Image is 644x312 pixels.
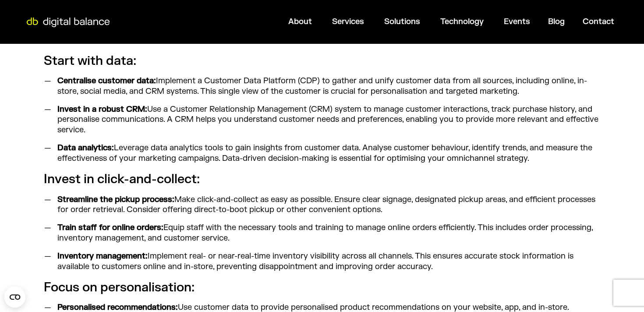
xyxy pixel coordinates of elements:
[53,76,600,96] li: Implement a Customer Data Platform (CDP) to gather and unify customer data from all sources, incl...
[115,13,621,30] nav: Menu
[57,143,114,153] strong: Data analytics:
[504,17,530,27] a: Events
[288,17,312,27] a: About
[57,104,147,114] strong: Invest in a robust CRM:
[53,104,600,135] li: Use a Customer Relationship Management (CRM) system to manage customer interactions, track purcha...
[332,17,364,27] a: Services
[44,171,600,187] h3: Invest in click-and-collect:
[440,17,484,27] a: Technology
[44,53,600,69] h3: Start with data:
[57,223,163,233] strong: Train staff for online orders:
[57,76,156,86] strong: Centralise customer data:
[384,17,420,27] a: Solutions
[4,287,25,308] button: Open CMP widget
[22,18,114,27] img: Digital Balance logo
[53,251,600,272] li: Implement real- or near-real-time inventory visibility across all channels. This ensures accurate...
[53,143,600,163] li: Leverage data analytics tools to gain insights from customer data. Analyse customer behaviour, id...
[57,251,148,261] strong: Inventory management:
[53,195,600,215] li: Make click-and-collect as easy as possible. Ensure clear signage, designated pickup areas, and ef...
[44,280,600,295] h3: Focus on personalisation:
[583,17,614,27] a: Contact
[115,13,621,30] div: Menu Toggle
[57,195,174,205] strong: Streamline the pickup process:
[548,17,565,27] a: Blog
[53,223,600,243] li: Equip staff with the necessary tools and training to manage online orders efficiently. This inclu...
